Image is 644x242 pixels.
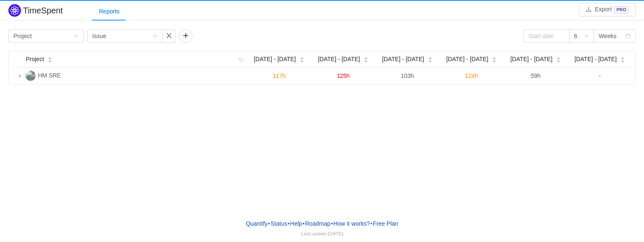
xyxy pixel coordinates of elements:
div: Sort [299,56,304,62]
button: icon: downloadExportPRO [579,3,636,16]
span: Last update: [301,231,343,236]
i: icon: caret-down [492,59,496,62]
i: icon: down [584,33,589,39]
i: icon: caret-down [556,59,561,62]
a: Roadmap [305,217,331,230]
i: icon: caret-up [364,56,368,59]
i: icon: caret-up [48,56,52,59]
i: icon: search [235,51,247,67]
span: Project [26,55,44,64]
i: icon: calendar [626,33,631,39]
button: icon: plus [179,29,192,43]
span: - [599,72,601,79]
span: [DATE] - [DATE] [510,55,553,64]
div: Sort [620,56,625,62]
div: Sort [47,56,52,62]
i: icon: caret-up [556,56,561,59]
a: Status [270,217,288,230]
span: [DATE] - [DATE] [254,55,296,64]
a: Quantify [245,217,268,230]
span: [DATE] - [DATE] [446,55,488,64]
span: 103h [401,72,414,79]
i: icon: down [74,33,79,39]
div: 6 [574,30,577,42]
div: Weeks [599,30,617,42]
div: Reports [92,2,126,21]
div: Issue [92,30,106,42]
div: Sort [364,56,369,62]
span: [DATE] [328,231,343,236]
input: Start date [523,29,569,43]
span: 125h [337,72,350,79]
i: icon: caret-up [428,56,432,59]
i: icon: caret-up [492,56,496,59]
i: icon: caret-down [428,59,432,62]
i: icon: caret-down [48,59,52,62]
span: [DATE] - [DATE] [382,55,424,64]
div: Project [13,30,32,42]
div: Sort [428,56,433,62]
i: icon: down [153,33,158,39]
span: • [268,220,270,227]
h2: TimeSpent [23,6,63,15]
img: Quantify logo [8,4,21,17]
div: Sort [556,56,561,62]
span: 59h [531,72,540,79]
span: 117h [273,72,286,79]
i: icon: caret-up [299,56,304,59]
button: Free Plan [372,217,399,230]
img: HS [26,71,36,81]
span: [DATE] - [DATE] [318,55,360,64]
button: How it works? [333,217,370,230]
i: icon: caret-down [299,59,304,62]
i: icon: right [18,74,22,78]
div: Sort [492,56,497,62]
a: Help [290,217,303,230]
span: 124h [465,72,478,79]
span: • [288,220,290,227]
i: icon: caret-down [364,59,368,62]
i: icon: caret-down [620,59,625,62]
span: • [370,220,372,227]
span: • [331,220,333,227]
span: HM SRE [38,72,60,79]
button: icon: close [162,29,176,43]
i: icon: caret-up [620,56,625,59]
span: [DATE] - [DATE] [574,55,617,64]
span: • [303,220,305,227]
